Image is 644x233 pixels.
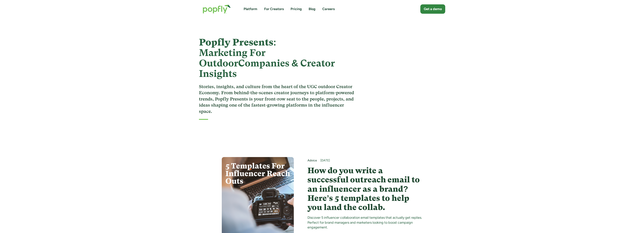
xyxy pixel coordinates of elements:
div: [DATE] [320,158,422,163]
strong: Companies & Creator Insights [199,58,335,79]
a: Blog [309,7,315,11]
h1: Popfly Presents: [199,37,356,79]
strong: Marketing For Outdoor [199,47,265,69]
a: Advice [307,158,317,163]
a: Careers [322,7,335,11]
a: Get a demo [420,4,445,14]
h3: Stories, insights, and culture from the heart of the UGC outdoor Creator Economy. From behind-the... [199,84,356,114]
a: How do you write a successful outreach email to an influencer as a brand? Here’s 5 templates to h... [307,166,422,212]
a: Platform [244,7,257,11]
a: home [199,1,234,17]
div: Discover 5 influencer collaboration email templates that actually get replies. Perfect for brand ... [307,215,422,230]
a: Pricing [291,7,302,11]
a: For Creators [264,7,284,11]
div: Get a demo [424,7,442,11]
